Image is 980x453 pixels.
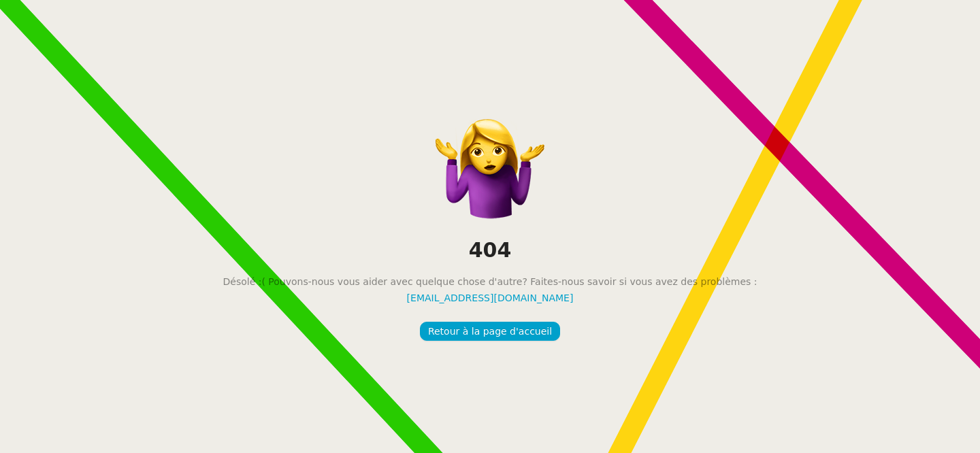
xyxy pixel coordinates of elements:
span: Désolé :( Pouvons-nous vous aider avec quelque chose d'autre? Faites-nous savoir si vous avez des... [223,274,757,290]
a: [EMAIL_ADDRESS][DOMAIN_NAME] [407,290,574,306]
h2: 404 [469,237,512,265]
span: Retour à la page d'accueil [428,324,552,339]
img: card [436,112,544,221]
button: Retour à la page d'accueil [420,322,560,341]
